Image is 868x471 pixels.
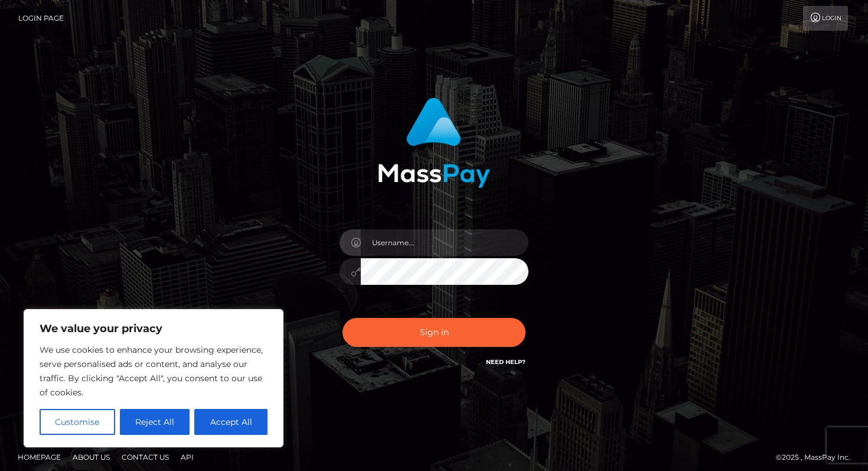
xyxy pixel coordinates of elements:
[40,343,267,399] p: We use cookies to enhance your browsing experience, serve personalised ads or content, and analys...
[24,309,283,447] div: We value your privacy
[361,229,528,256] input: Username...
[40,409,115,435] button: Customise
[40,321,267,336] p: We value your privacy
[18,6,64,31] a: Login Page
[342,318,526,347] button: Sign in
[68,448,115,466] a: About Us
[117,448,174,466] a: Contact Us
[803,6,848,31] a: Login
[194,409,267,435] button: Accept All
[120,409,190,435] button: Reject All
[13,448,66,466] a: Homepage
[378,98,490,188] img: MassPay Login
[176,448,198,466] a: API
[776,451,859,464] div: © 2025 , MassPay Inc.
[486,358,526,366] a: Need Help?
